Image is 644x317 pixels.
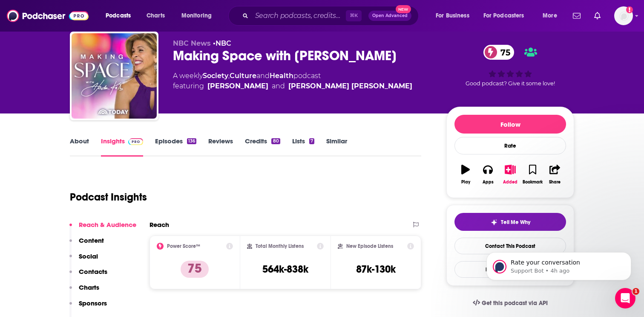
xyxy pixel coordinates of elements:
[483,45,515,60] a: 75
[149,221,169,229] h2: Reach
[454,238,566,254] a: Contact This Podcast
[483,10,524,22] span: For Podcasters
[436,10,469,22] span: For Business
[356,263,396,276] h3: 87k-130k
[466,80,555,87] span: Good podcast? Give it some love!
[181,10,212,22] span: Monitoring
[346,10,362,21] span: ⌘ K
[503,180,517,185] div: Added
[474,234,644,294] iframe: Intercom notifications message
[69,283,99,299] button: Charts
[228,72,230,80] span: ,
[207,81,268,91] a: Hoda Kotb
[173,71,412,91] div: A weekly podcast
[454,261,566,278] button: Export One-Sheet
[252,9,346,23] input: Search podcasts, credits, & more...
[501,219,530,226] span: Tell Me Why
[615,288,635,308] iframe: Intercom live chat
[270,72,293,80] a: Health
[70,191,147,204] h1: Podcast Insights
[79,299,107,307] p: Sponsors
[292,137,314,157] a: Lists7
[477,159,499,190] button: Apps
[326,137,347,157] a: Similar
[72,33,157,119] img: Making Space with Hoda Kotb
[128,138,143,145] img: Podchaser Pro
[147,10,165,22] span: Charts
[309,138,314,144] div: 7
[544,159,566,190] button: Share
[521,159,543,190] button: Bookmark
[446,39,574,92] div: 75Good podcast? Give it some love!
[69,236,104,252] button: Content
[245,137,280,157] a: Credits80
[203,72,228,80] a: Society
[454,137,566,154] div: Rate
[230,72,256,80] a: Culture
[106,10,131,22] span: Podcasts
[454,115,566,134] button: Follow
[101,137,143,157] a: InsightsPodchaser Pro
[79,252,98,260] p: Social
[482,300,548,307] span: Get this podcast via API
[175,9,223,23] button: open menu
[483,180,494,185] div: Apps
[523,180,543,185] div: Bookmark
[69,299,107,315] button: Sponsors
[236,6,427,26] div: Search podcasts, credits, & more...
[155,137,196,157] a: Episodes136
[626,6,633,13] svg: Email not verified
[173,81,412,91] span: featuring
[430,9,480,23] button: open menu
[100,9,142,23] button: open menu
[173,39,211,47] span: NBC News
[272,81,285,91] span: and
[454,159,477,190] button: Play
[216,39,231,47] a: NBC
[499,159,521,190] button: Added
[79,268,107,276] p: Contacts
[167,243,200,249] h2: Power Score™
[491,219,497,226] img: tell me why sparkle
[208,137,233,157] a: Reviews
[454,213,566,231] button: tell me why sparkleTell Me Why
[478,9,537,23] button: open menu
[549,180,561,185] div: Share
[262,263,308,276] h3: 564k-838k
[614,6,633,25] img: User Profile
[614,6,633,25] button: Show profile menu
[543,10,557,22] span: More
[492,45,515,60] span: 75
[614,6,633,25] span: Logged in as EllaRoseMurphy
[79,236,104,244] p: Content
[69,268,107,283] button: Contacts
[346,243,393,249] h2: New Episode Listens
[632,288,639,295] span: 1
[591,9,604,23] a: Show notifications dropdown
[271,138,280,144] div: 80
[69,221,136,236] button: Reach & Audience
[181,261,209,278] p: 75
[368,11,411,21] button: Open AdvancedNew
[256,72,270,80] span: and
[141,9,170,23] a: Charts
[461,180,470,185] div: Play
[7,8,89,24] img: Podchaser - Follow, Share and Rate Podcasts
[256,243,304,249] h2: Total Monthly Listens
[79,221,136,229] p: Reach & Audience
[537,9,568,23] button: open menu
[70,137,89,157] a: About
[213,39,231,47] span: •
[288,81,412,91] div: [PERSON_NAME] [PERSON_NAME]
[69,252,98,268] button: Social
[569,9,584,23] a: Show notifications dropdown
[396,5,411,13] span: New
[79,283,99,291] p: Charts
[372,14,408,18] span: Open Advanced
